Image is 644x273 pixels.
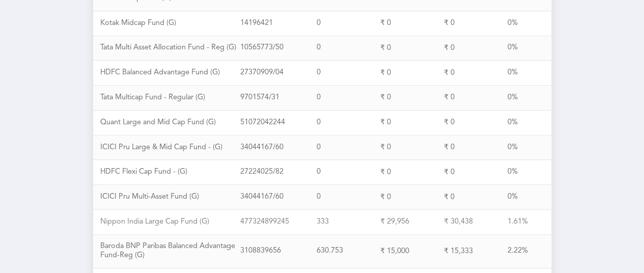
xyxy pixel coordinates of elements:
[444,43,508,53] div: ₹ 0
[317,217,380,227] div: 333
[508,247,546,256] div: 2.22%
[100,93,240,102] div: T a t a M u l t i c a p F u n d - R e g u l a r ( G )
[444,168,508,177] div: ₹ 0
[380,93,444,102] div: ₹ 0
[100,217,240,227] div: N i p p o n I n d i a L a r g e C a p F u n d ( G )
[380,193,444,202] div: ₹ 0
[240,19,317,28] div: 1 4 1 9 6 4 2 1
[444,93,508,102] div: ₹ 0
[317,43,380,52] div: 0
[508,43,546,52] div: 0%
[240,247,317,256] div: 3 1 0 8 8 3 9 6 5 6
[100,168,240,177] div: H D F C F l e x i C a p F u n d - ( G )
[380,118,444,127] div: ₹ 0
[317,168,380,177] div: 0
[380,18,444,28] div: ₹ 0
[240,217,317,227] div: 4 7 7 3 2 4 8 9 9 2 4 5
[240,93,317,102] div: 9 7 0 1 5 7 4 / 3 1
[508,143,546,152] div: 0%
[508,217,546,227] div: 1.61%
[380,43,444,53] div: ₹ 0
[240,118,317,127] div: 5 1 0 7 2 0 4 2 2 4 4
[380,247,444,256] div: ₹ 15,000
[317,118,380,127] div: 0
[508,68,546,77] div: 0%
[444,68,508,78] div: ₹ 0
[444,118,508,127] div: ₹ 0
[317,68,380,77] div: 0
[508,168,546,177] div: 0%
[444,247,508,256] div: ₹ 15,333
[380,168,444,177] div: ₹ 0
[100,118,240,127] div: Q u a n t L a r g e a n d M i d C a p F u n d ( G )
[380,217,444,227] div: ₹ 29,956
[100,43,240,52] div: T a t a M u l t i A s s e t A l l o c a t i o n F u n d - R e g ( G )
[100,19,240,28] div: K o t a k M i d c a p F u n d ( G )
[317,247,380,256] div: 630.753
[508,19,546,28] div: 0%
[444,217,508,227] div: ₹ 30,438
[444,18,508,28] div: ₹ 0
[240,68,317,77] div: 2 7 3 7 0 9 0 9 / 0 4
[240,43,317,52] div: 1 0 5 6 5 7 7 3 / 5 0
[444,143,508,152] div: ₹ 0
[100,193,240,202] div: I C I C I P r u M u l t i - A s s e t F u n d ( G )
[508,193,546,202] div: 0%
[317,143,380,152] div: 0
[240,168,317,177] div: 2 7 2 2 4 0 2 5 / 8 2
[100,143,240,152] div: I C I C I P r u L a r g e & M i d C a p F u n d - ( G )
[100,242,240,260] div: B a r o d a B N P P a r i b a s B a l a n c e d A d v a n t a g e F u n d - R e g ( G )
[240,143,317,152] div: 3 4 0 4 4 1 6 7 / 6 0
[380,143,444,152] div: ₹ 0
[317,193,380,202] div: 0
[380,68,444,78] div: ₹ 0
[317,19,380,28] div: 0
[317,93,380,102] div: 0
[444,193,508,202] div: ₹ 0
[508,118,546,127] div: 0%
[240,193,317,202] div: 3 4 0 4 4 1 6 7 / 6 0
[508,93,546,102] div: 0%
[100,68,240,77] div: H D F C B a l a n c e d A d v a n t a g e F u n d ( G )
